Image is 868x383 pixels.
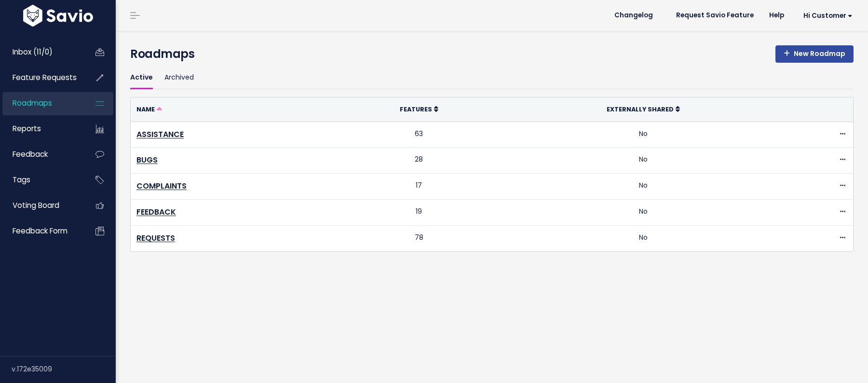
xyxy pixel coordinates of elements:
td: 17 [336,174,502,200]
a: Archived [164,67,194,89]
a: Feature Requests [2,67,80,89]
td: No [502,148,785,174]
span: Externally Shared [607,105,674,113]
span: Feedback form [13,226,68,236]
span: Voting Board [13,200,59,210]
a: Request Savio Feature [668,8,761,23]
span: Hi Customer [803,12,853,19]
a: FEEDBACK [136,206,176,218]
a: Reports [2,118,80,140]
a: Inbox (11/0) [2,41,80,63]
td: No [502,225,785,251]
div: v.172e35009 [12,356,116,382]
td: 28 [336,148,502,174]
a: Hi Customer [792,8,860,23]
a: ASSISTANCE [136,129,184,140]
a: Active [130,67,153,89]
a: Externally Shared [607,104,680,114]
a: Features [400,104,438,114]
td: 19 [336,199,502,225]
a: COMPLAINTS [136,180,187,191]
a: Help [761,8,792,23]
a: New Roadmap [775,45,854,63]
a: Tags [2,169,80,191]
td: No [502,199,785,225]
span: Inbox (11/0) [13,47,53,57]
td: 63 [336,122,502,148]
span: Reports [13,123,41,134]
span: Name [136,105,155,113]
a: Name [136,104,162,114]
span: Changelog [614,12,653,19]
h4: Roadmaps [130,45,854,63]
a: Roadmaps [2,92,80,114]
td: 78 [336,225,502,251]
span: Feature Requests [13,72,77,82]
td: No [502,122,785,148]
td: No [502,174,785,200]
a: Feedback form [2,220,80,242]
a: REQUESTS [136,233,175,244]
a: BUGS [136,154,158,165]
img: logo-white.9d6f32f41409.svg [21,5,95,27]
a: Feedback [2,143,80,165]
span: Roadmaps [13,98,52,108]
span: Feedback [13,149,48,159]
a: Voting Board [2,194,80,217]
span: Features [400,105,432,113]
span: Tags [13,175,30,185]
